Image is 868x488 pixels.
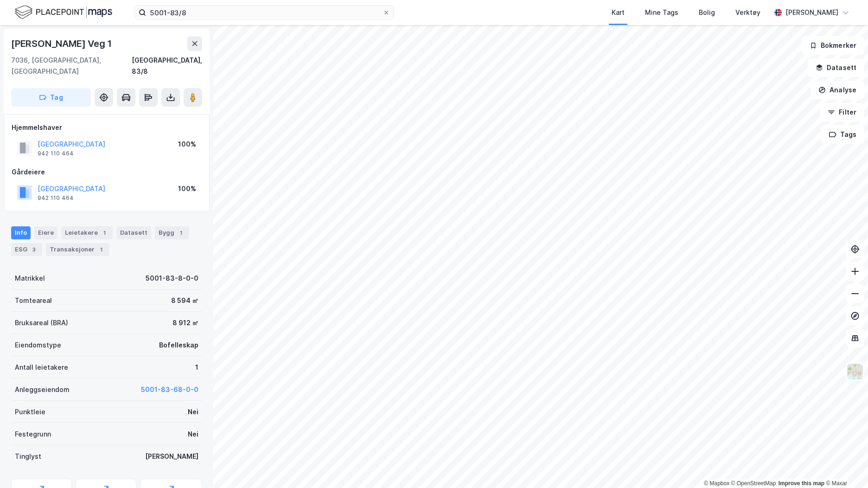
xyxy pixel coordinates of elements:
div: Info [11,226,31,239]
div: Tomteareal [15,295,52,306]
div: 8 912 ㎡ [172,317,198,328]
div: Hjemmelshaver [12,122,202,133]
div: 942 110 464 [38,150,74,157]
div: [PERSON_NAME] [785,7,838,18]
div: Punktleie [15,406,45,417]
div: Eiendomstype [15,340,61,351]
div: Antall leietakere [15,362,68,373]
input: Søk på adresse, matrikkel, gårdeiere, leietakere eller personer [146,6,383,19]
div: [GEOGRAPHIC_DATA], 83/8 [132,55,202,77]
img: Z [846,363,864,380]
button: Bokmerker [802,36,864,55]
div: Kart [612,7,625,18]
button: 5001-83-68-0-0 [141,384,198,395]
div: Bofelleskap [159,340,198,351]
div: 1 [195,362,198,373]
div: 1 [100,228,109,238]
div: Nei [188,406,198,417]
div: Kontrollprogram for chat [822,443,868,488]
div: Nei [188,429,198,440]
a: Improve this map [779,480,824,487]
div: 100% [178,139,196,150]
div: 5001-83-8-0-0 [146,273,198,284]
div: [PERSON_NAME] Veg 1 [11,36,114,51]
div: Transaksjoner [46,243,109,256]
div: ESG [11,243,42,256]
div: Tinglyst [15,451,41,462]
div: 3 [29,245,38,254]
div: Festegrunn [15,429,51,440]
div: 8 594 ㎡ [171,295,198,306]
div: Bygg [155,226,189,239]
iframe: Chat Widget [822,443,868,488]
a: Mapbox [704,480,729,487]
div: 1 [96,245,106,254]
div: Mine Tags [645,7,678,18]
button: Tag [11,88,91,107]
div: 100% [178,183,196,194]
div: 1 [176,228,185,238]
div: 7036, [GEOGRAPHIC_DATA], [GEOGRAPHIC_DATA] [11,55,132,77]
div: 942 110 464 [38,194,74,202]
div: [PERSON_NAME] [145,451,198,462]
div: Leietakere [61,226,113,239]
div: Eiere [34,226,57,239]
div: Verktøy [735,7,760,18]
div: Anleggseiendom [15,384,70,395]
div: Bolig [699,7,715,18]
button: Tags [821,125,864,144]
div: Bruksareal (BRA) [15,317,68,328]
button: Analyse [811,81,864,99]
button: Filter [820,103,864,122]
div: Datasett [116,226,151,239]
a: OpenStreetMap [731,480,776,487]
div: Matrikkel [15,273,45,284]
button: Datasett [808,58,864,77]
img: logo.f888ab2527a4732fd821a326f86c7f29.svg [15,4,112,20]
div: Gårdeiere [12,167,202,178]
